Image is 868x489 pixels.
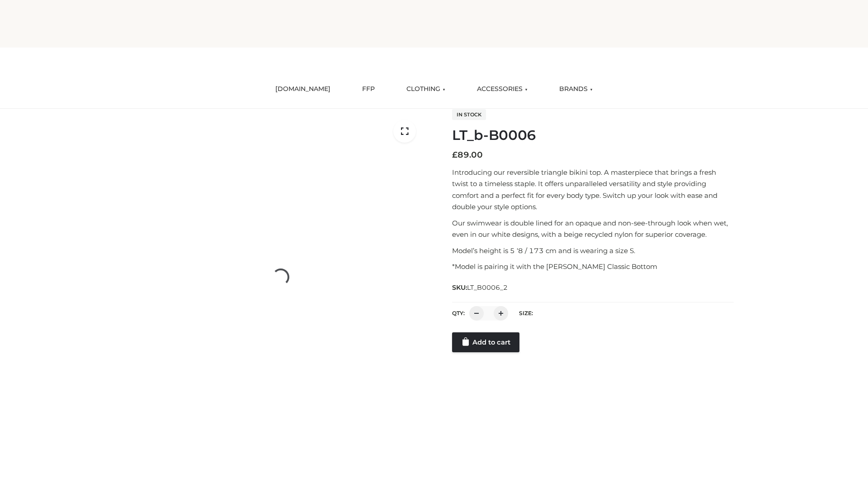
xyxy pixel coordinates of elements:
p: Our swimwear is double lined for an opaque and non-see-through look when wet, even in our white d... [452,217,734,240]
bdi: 89.00 [452,150,483,160]
label: Size: [519,310,533,316]
p: *Model is pairing it with the [PERSON_NAME] Classic Bottom [452,261,734,273]
p: Model’s height is 5 ‘8 / 173 cm and is wearing a size S. [452,245,734,257]
label: QTY: [452,310,465,316]
a: BRANDS [552,79,599,99]
span: £ [452,150,458,160]
a: CLOTHING [400,79,452,99]
a: [DOMAIN_NAME] [269,79,337,99]
span: In stock [452,109,486,120]
span: LT_B0006_2 [467,283,508,292]
p: Introducing our reversible triangle bikini top. A masterpiece that brings a fresh twist to a time... [452,167,734,213]
h1: LT_b-B0006 [452,127,734,144]
a: FFP [355,79,382,99]
span: SKU: [452,282,509,293]
a: ACCESSORIES [470,79,534,99]
a: Add to cart [452,332,519,352]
